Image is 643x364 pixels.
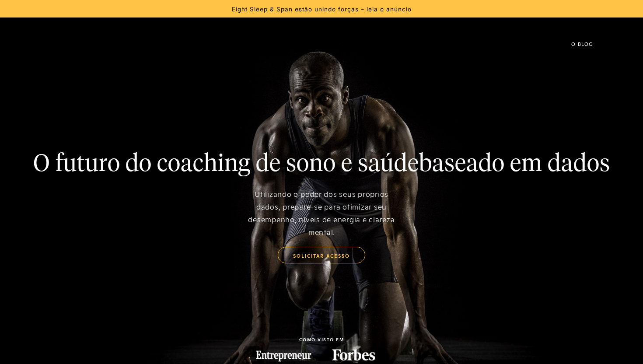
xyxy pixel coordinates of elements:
[232,6,412,13] font: Eight Sleep & Span estão unindo forças – leia o anúncio
[232,5,412,13] a: Eight Sleep & Span estão unindo forças – leia o anúncio
[278,247,365,263] a: solicitar acesso
[299,336,344,343] font: como visto em
[33,153,419,176] font: O futuro do coaching de sono e saúde
[419,153,610,176] font: baseado em dados
[558,26,607,61] a: O Blog
[248,188,395,237] font: Utilizando o poder dos seus próprios dados, prepare-se para otimizar seu desempenho, níveis de en...
[293,252,350,259] font: solicitar acesso
[571,40,594,47] font: O Blog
